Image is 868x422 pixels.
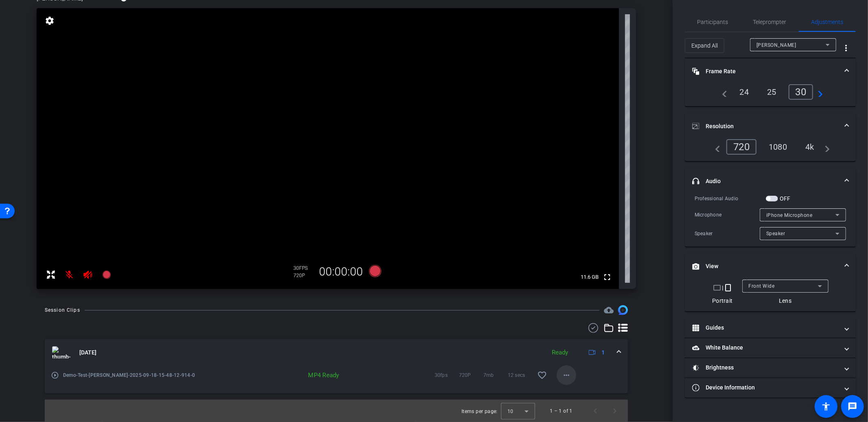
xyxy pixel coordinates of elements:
[618,305,628,315] img: Session clips
[778,195,791,203] label: OFF
[45,339,628,365] mat-expansion-panel-header: thumb-nail[DATE]Ready1
[761,85,783,99] div: 25
[799,140,820,154] div: 4k
[44,16,55,26] mat-icon: settings
[712,283,722,293] mat-icon: crop_landscape
[695,195,766,203] div: Professional Audio
[691,38,718,53] span: Expand All
[836,38,856,58] button: More Options for Adjustments Panel
[753,19,787,25] span: Teleprompter
[711,142,720,152] mat-icon: navigate_before
[685,84,856,106] div: Frame Rate
[695,230,760,238] div: Speaker
[685,194,856,247] div: Audio
[63,371,199,379] span: Demo-Test-[PERSON_NAME]-2025-09-18-15-48-12-914-0
[685,338,856,358] mat-expansion-panel-header: White Balance
[813,87,823,97] mat-icon: navigate_next
[685,378,856,398] mat-expansion-panel-header: Device Information
[685,113,856,139] mat-expansion-panel-header: Resolution
[51,371,59,379] mat-icon: play_circle_outline
[685,58,856,84] mat-expansion-panel-header: Frame Rate
[294,265,314,271] div: 30
[692,363,839,372] mat-panel-title: Brightness
[692,343,839,352] mat-panel-title: White Balance
[483,371,508,379] span: 7mb
[604,305,614,315] mat-icon: cloud_upload
[756,42,796,48] span: [PERSON_NAME]
[724,283,733,293] mat-icon: crop_portrait
[841,43,851,53] mat-icon: more_vert
[685,38,724,53] button: Expand All
[726,139,756,155] div: 720
[548,348,572,357] div: Ready
[45,365,628,394] div: thumb-nail[DATE]Ready1
[461,407,498,415] div: Items per page:
[697,19,728,25] span: Participants
[789,84,813,100] div: 30
[435,371,459,379] span: 30fps
[718,87,728,97] mat-icon: navigate_before
[537,370,547,380] mat-icon: favorite_border
[586,401,605,421] button: Previous page
[695,211,760,219] div: Microphone
[685,358,856,378] mat-expansion-panel-header: Brightness
[766,231,785,236] span: Speaker
[692,324,839,332] mat-panel-title: Guides
[294,272,314,279] div: 720P
[601,348,605,357] span: 1
[685,168,856,194] mat-expansion-panel-header: Audio
[45,306,80,314] div: Session Clips
[605,401,625,421] button: Next page
[578,272,601,282] span: 11.6 GB
[79,348,96,357] span: [DATE]
[811,19,844,25] span: Adjustments
[763,140,793,154] div: 1080
[692,122,839,131] mat-panel-title: Resolution
[821,402,831,411] mat-icon: accessibility
[820,142,830,152] mat-icon: navigate_next
[550,407,573,415] div: 1 – 1 of 1
[712,297,733,305] div: Portrait
[848,402,857,411] mat-icon: message
[277,371,343,379] div: MP4 Ready
[314,265,369,279] div: 00:00:00
[712,283,733,293] div: |
[685,254,856,280] mat-expansion-panel-header: View
[604,305,614,315] span: Destinations for your clips
[459,371,483,379] span: 720P
[685,280,856,311] div: View
[734,85,755,99] div: 24
[602,272,612,282] mat-icon: fullscreen
[562,370,571,380] mat-icon: more_horiz
[685,318,856,338] mat-expansion-panel-header: Guides
[300,265,308,271] span: FPS
[766,212,813,218] span: iPhone Microphone
[692,67,839,76] mat-panel-title: Frame Rate
[692,177,839,186] mat-panel-title: Audio
[508,371,532,379] span: 12 secs
[692,383,839,392] mat-panel-title: Device Information
[52,346,70,359] img: thumb-nail
[749,283,775,289] span: Front Wide
[685,139,856,161] div: Resolution
[692,262,839,271] mat-panel-title: View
